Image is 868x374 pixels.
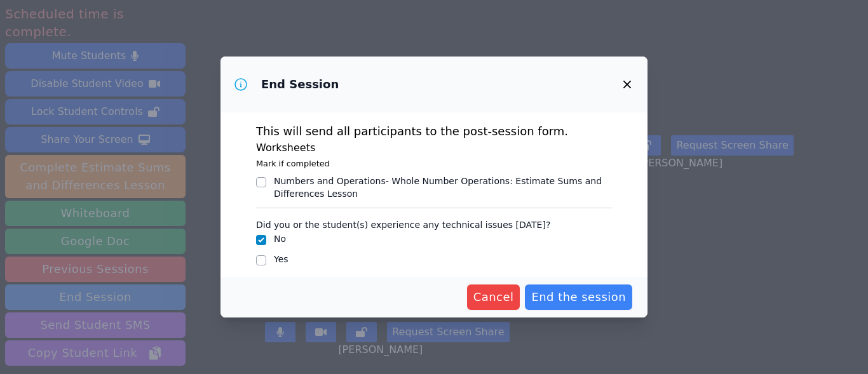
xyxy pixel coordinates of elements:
button: End the session [525,284,632,310]
button: Cancel [467,284,520,310]
div: Numbers and Operations- Whole Number Operations : Estimate Sums and Differences Lesson [274,175,612,200]
legend: Did you or the student(s) experience any technical issues [DATE]? [256,213,550,232]
p: This will send all participants to the post-session form. [256,123,612,140]
span: Cancel [473,288,514,306]
span: End the session [531,288,626,306]
small: Mark if completed [256,159,330,168]
h3: End Session [261,77,339,92]
label: Yes [274,254,288,264]
label: No [274,234,286,244]
h3: Worksheets [256,140,612,156]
